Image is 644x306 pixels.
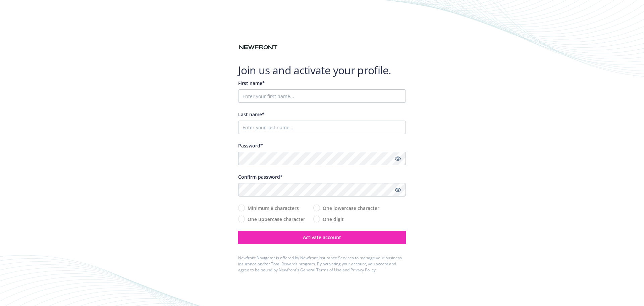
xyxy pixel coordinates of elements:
[248,205,299,212] span: Minimum 8 characters
[323,216,344,223] span: One digit
[394,186,402,194] a: Show password
[238,183,406,196] input: Confirm your unique password...
[238,44,278,51] img: Newfront logo
[351,267,376,273] a: Privacy Policy
[394,155,402,163] a: Show password
[238,63,406,77] h1: Join us and activate your profile.
[238,89,406,103] input: Enter your first name...
[238,152,406,165] input: Enter a unique password...
[238,80,265,86] span: First name*
[238,121,406,134] input: Enter your last name...
[238,142,263,149] span: Password*
[300,267,341,273] a: General Terms of Use
[248,216,305,223] span: One uppercase character
[238,174,283,180] span: Confirm password*
[238,255,406,273] div: Newfront Navigator is offered by Newfront Insurance Services to manage your business insurance an...
[323,205,379,212] span: One lowercase character
[303,234,341,241] span: Activate account
[238,111,265,118] span: Last name*
[238,231,406,244] button: Activate account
